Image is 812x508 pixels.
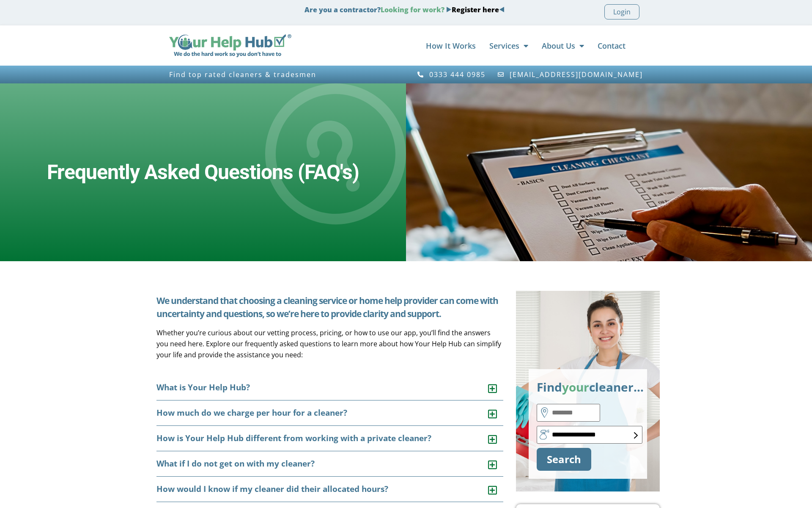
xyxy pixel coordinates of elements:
a: How It Works [426,37,476,54]
a: Login [604,4,639,19]
div: How would I know if my cleaner did their allocated hours? [156,477,503,502]
a: Register here [452,5,499,14]
a: How much do we charge per hour for a cleaner? [156,407,347,418]
span: your [562,379,589,395]
a: How is Your Help Hub different from working with a private cleaner? [156,433,431,444]
h2: Frequently Asked Questions (FAQ's) [47,160,359,185]
img: Blue Arrow - Right [446,7,452,12]
span: Looking for work? [381,5,444,14]
div: How much do we charge per hour for a cleaner? [156,400,503,426]
img: Blue Arrow - Left [499,7,505,12]
span: 0333 444 0985 [427,71,486,78]
span: [EMAIL_ADDRESS][DOMAIN_NAME] [507,71,643,78]
p: Find cleaner… [537,377,639,397]
a: 0333 444 0985 [417,71,486,78]
nav: Menu [300,37,625,54]
div: What is Your Help Hub? [156,375,503,400]
a: Services [489,37,528,54]
div: What if I do not get on with my cleaner? [156,451,503,477]
button: Search [537,448,591,471]
strong: Are you a contractor? [304,5,505,14]
h3: Find top rated cleaners & tradesmen [169,71,402,78]
a: [EMAIL_ADDRESS][DOMAIN_NAME] [497,71,643,78]
a: Contact [598,37,625,54]
div: How is Your Help Hub different from working with a private cleaner? [156,426,503,451]
img: FAQs - select box form [634,432,638,439]
img: Your Help Hub Wide Logo [169,34,291,57]
span: Login [613,6,631,17]
a: How would I know if my cleaner did their allocated hours? [156,483,388,494]
p: Whether you’re curious about our vetting process, pricing, or how to use our app, you’ll find the... [156,327,503,360]
h5: We understand that choosing a cleaning service or home help provider can come with uncertainty an... [156,294,503,320]
a: About Us [542,37,584,54]
a: What if I do not get on with my cleaner? [156,458,315,469]
a: What is Your Help Hub? [156,382,250,393]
